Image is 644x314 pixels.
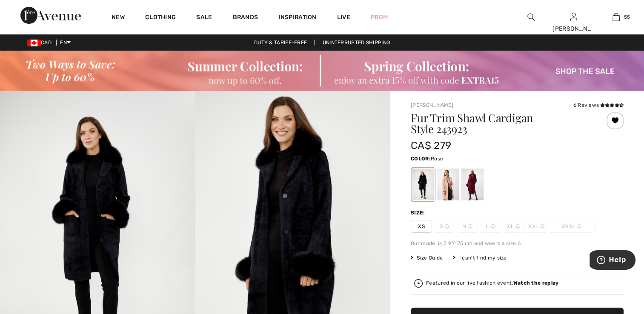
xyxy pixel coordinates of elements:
[480,220,501,233] span: L
[549,220,595,233] span: XXXL
[411,112,588,134] h1: Fur Trim Shawl Cardigan Style 243923
[457,220,478,233] span: M
[412,168,434,200] div: Black
[411,140,451,151] span: CA$ 279
[411,220,432,233] span: XS
[411,254,443,262] span: Size Guide
[411,240,624,247] div: Our model is 5'9"/175 cm and wears a size 6.
[411,102,453,108] a: [PERSON_NAME]
[426,280,558,286] div: Featured in our live fashion event.
[278,14,316,23] span: Inspiration
[613,12,620,22] img: My Bag
[590,250,635,271] iframe: Opens a widget where you can find more information
[434,220,455,233] span: S
[491,224,495,228] img: ring-m.svg
[570,12,577,22] img: My Info
[414,279,423,288] img: Watch the replay
[624,13,630,21] span: 55
[570,13,577,21] a: Sign In
[468,224,472,228] img: ring-m.svg
[371,13,388,22] a: Prom
[145,14,176,23] a: Clothing
[411,209,427,217] div: Size:
[552,24,594,33] div: [PERSON_NAME]
[515,224,520,228] img: ring-m.svg
[573,101,624,109] div: 6 Reviews
[513,280,559,286] strong: Watch the replay
[20,7,81,24] img: 1ère Avenue
[527,12,535,22] img: search the website
[27,40,41,46] img: Canadian Dollar
[233,14,258,23] a: Brands
[431,156,443,162] span: Rose
[437,168,459,200] div: Rose
[577,224,581,228] img: ring-m.svg
[526,220,547,233] span: XXL
[453,254,507,262] div: I can't find my size
[461,168,484,200] div: Merlot
[337,13,350,22] a: Live
[445,224,449,228] img: ring-m.svg
[112,14,125,23] a: New
[540,224,544,228] img: ring-m.svg
[60,40,71,46] span: EN
[27,40,55,46] span: CAD
[503,220,524,233] span: XL
[196,14,212,23] a: Sale
[595,12,637,22] a: 55
[411,156,431,162] span: Color:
